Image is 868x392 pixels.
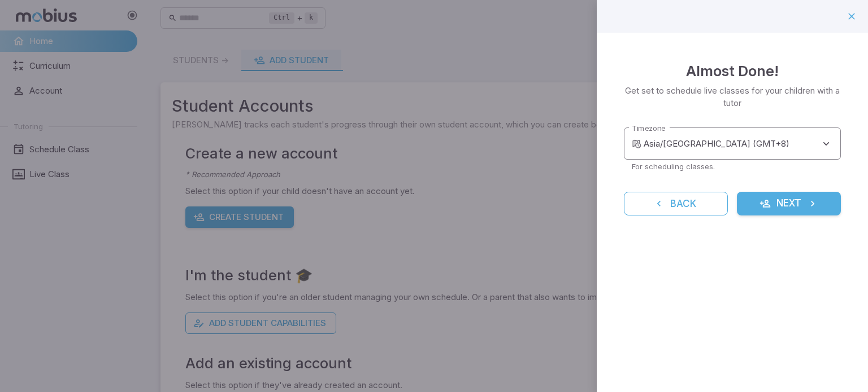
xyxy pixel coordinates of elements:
div: Asia/[GEOGRAPHIC_DATA] (GMT+8) [644,127,841,160]
h4: Almost Done! [686,60,779,82]
p: Get set to schedule live classes for your children with a tutor [624,85,841,109]
label: Timezone [632,123,666,134]
button: Next [737,192,841,215]
p: For scheduling classes. [632,161,833,171]
button: Back [624,192,728,215]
